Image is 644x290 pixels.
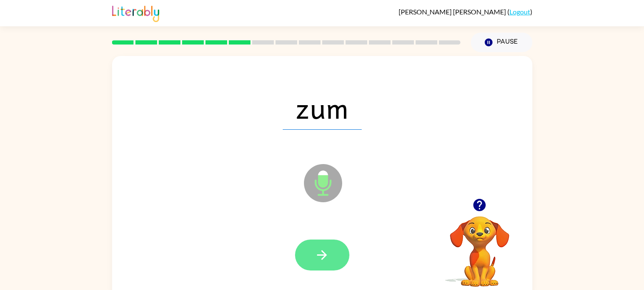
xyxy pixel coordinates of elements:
[509,8,530,16] a: Logout
[399,8,507,16] span: [PERSON_NAME] [PERSON_NAME]
[399,8,532,16] div: ( )
[471,33,532,52] button: Pause
[112,3,159,22] img: Literably
[437,203,522,288] video: Your browser must support playing .mp4 files to use Literably. Please try using another browser.
[283,86,362,130] span: zum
